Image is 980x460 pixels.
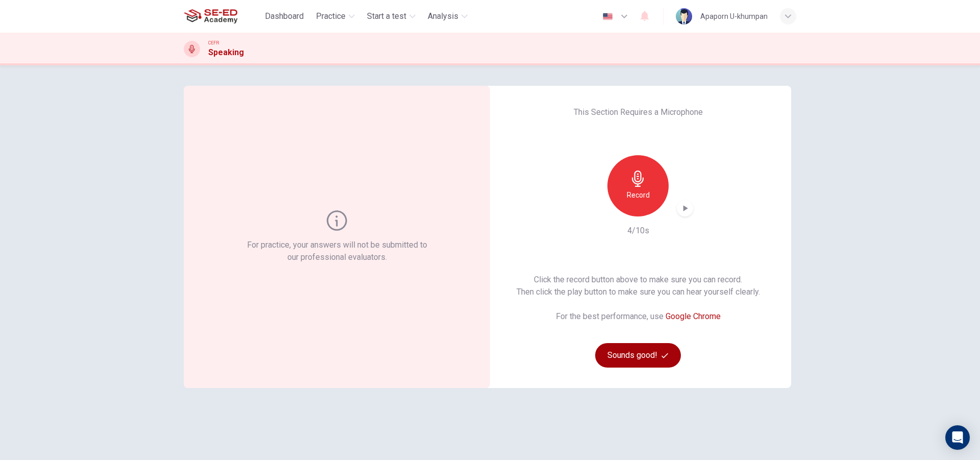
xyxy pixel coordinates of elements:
img: SE-ED Academy logo [184,6,237,27]
button: Practice [312,7,359,26]
span: Practice [316,10,346,22]
span: Start a test [367,10,406,22]
h1: Speaking [208,46,244,59]
a: Google Chrome [666,311,721,321]
h6: For practice, your answers will not be submitted to our professional evaluators. [245,239,429,263]
h6: For the best performance, use [556,310,721,323]
a: SE-ED Academy logo [184,6,261,27]
span: Analysis [428,10,458,22]
div: Open Intercom Messenger [945,425,970,450]
button: Analysis [424,7,472,26]
button: Start a test [363,7,420,26]
img: en [601,13,614,20]
img: Profile picture [676,8,692,25]
h6: Record [627,189,650,201]
button: Dashboard [261,7,308,26]
div: Apaporn U-khumpan [700,10,768,22]
h6: Click the record button above to make sure you can record. Then click the play button to make sur... [517,274,760,298]
h6: 4/10s [627,225,649,237]
span: Dashboard [265,10,304,22]
span: CEFR [208,39,219,46]
button: Sounds good! [595,343,681,368]
button: Record [607,155,669,216]
h6: This Section Requires a Microphone [574,106,703,118]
